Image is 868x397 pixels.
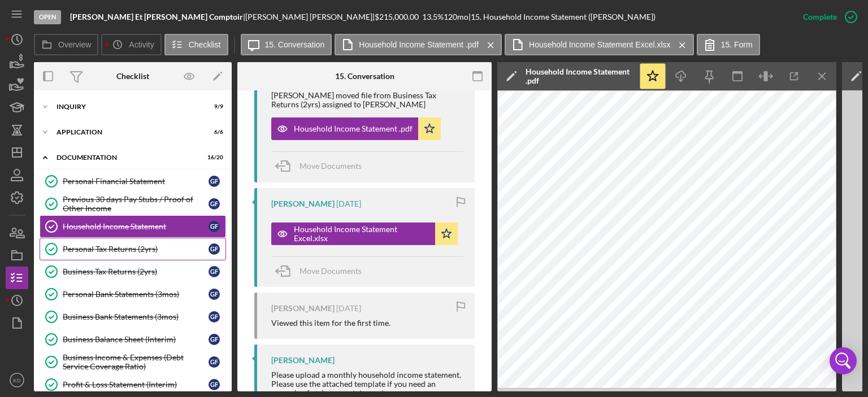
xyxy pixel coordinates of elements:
[40,351,226,373] a: Business Income & Expenses (Debt Service Coverage Ratio)GF
[63,222,209,231] div: Household Income Statement
[271,223,458,245] button: Household Income Statement Excel.xlsx
[209,176,220,187] div: G F
[271,152,373,180] button: Move Documents
[40,193,226,215] a: Previous 30 days Pay Stubs / Proof of Other IncomeGF
[271,199,335,208] div: [PERSON_NAME]
[294,225,429,243] div: Household Income Statement Excel.xlsx
[468,12,656,21] div: | 15. Household Income Statement ([PERSON_NAME])
[63,245,209,254] div: Personal Tax Returns (2yrs)
[792,6,862,28] button: Complete
[505,34,694,55] button: Household Income Statement Excel.xlsx
[335,34,502,55] button: Household Income Statement .pdf
[336,199,361,208] time: 2025-08-15 17:58
[271,319,390,328] div: Viewed this item for the first time.
[63,177,209,186] div: Personal Financial Statement
[336,304,361,313] time: 2025-08-15 17:57
[40,260,226,283] a: Business Tax Returns (2yrs)GF
[245,12,375,21] div: [PERSON_NAME] [PERSON_NAME] |
[271,356,335,365] div: [PERSON_NAME]
[422,12,444,21] div: 13.5 %
[63,380,209,389] div: Profit & Loss Statement (Interim)
[116,72,149,81] div: Checklist
[203,129,223,136] div: 6 / 6
[63,335,209,344] div: Business Balance Sheet (Interim)
[335,72,394,81] div: 15. Conversation
[70,12,245,21] div: |
[34,34,98,55] button: Overview
[40,373,226,396] a: Profit & Loss Statement (Interim)GF
[209,289,220,300] div: G F
[271,117,441,140] button: Household Income Statement .pdf
[300,266,362,276] span: Move Documents
[209,266,220,277] div: G F
[271,91,463,109] div: [PERSON_NAME] moved file from Business Tax Returns (2yrs) assigned to [PERSON_NAME]
[58,40,91,49] label: Overview
[40,215,226,238] a: Household Income StatementGF
[40,170,226,193] a: Personal Financial StatementGF
[40,306,226,328] a: Business Bank Statements (3mos)GF
[63,195,209,213] div: Previous 30 days Pay Stubs / Proof of Other Income
[203,154,223,161] div: 16 / 20
[359,40,479,49] label: Household Income Statement .pdf
[300,161,362,171] span: Move Documents
[63,290,209,299] div: Personal Bank Statements (3mos)
[13,377,20,383] text: KD
[63,353,209,371] div: Business Income & Expenses (Debt Service Coverage Ratio)
[63,312,209,321] div: Business Bank Statements (3mos)
[803,6,837,28] div: Complete
[129,40,154,49] label: Activity
[529,40,671,49] label: Household Income Statement Excel.xlsx
[189,40,221,49] label: Checklist
[209,356,220,368] div: G F
[101,34,161,55] button: Activity
[6,369,28,391] button: KD
[57,103,195,110] div: Inquiry
[209,243,220,255] div: G F
[444,12,468,21] div: 120 mo
[271,257,373,285] button: Move Documents
[57,129,195,136] div: Application
[526,67,633,85] div: Household Income Statement .pdf
[40,328,226,351] a: Business Balance Sheet (Interim)GF
[70,12,243,21] b: [PERSON_NAME] Et [PERSON_NAME] Comptoir
[241,34,332,55] button: 15. Conversation
[63,267,209,276] div: Business Tax Returns (2yrs)
[294,124,413,133] div: Household Income Statement .pdf
[830,347,857,374] div: Open Intercom Messenger
[721,40,753,49] label: 15. Form
[209,334,220,345] div: G F
[40,238,226,260] a: Personal Tax Returns (2yrs)GF
[57,154,195,161] div: Documentation
[271,304,335,313] div: [PERSON_NAME]
[209,198,220,210] div: G F
[40,283,226,306] a: Personal Bank Statements (3mos)GF
[209,379,220,390] div: G F
[209,311,220,322] div: G F
[209,221,220,232] div: G F
[375,12,422,21] div: $215,000.00
[203,103,223,110] div: 9 / 9
[265,40,325,49] label: 15. Conversation
[697,34,760,55] button: 15. Form
[34,10,61,24] div: Open
[164,34,228,55] button: Checklist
